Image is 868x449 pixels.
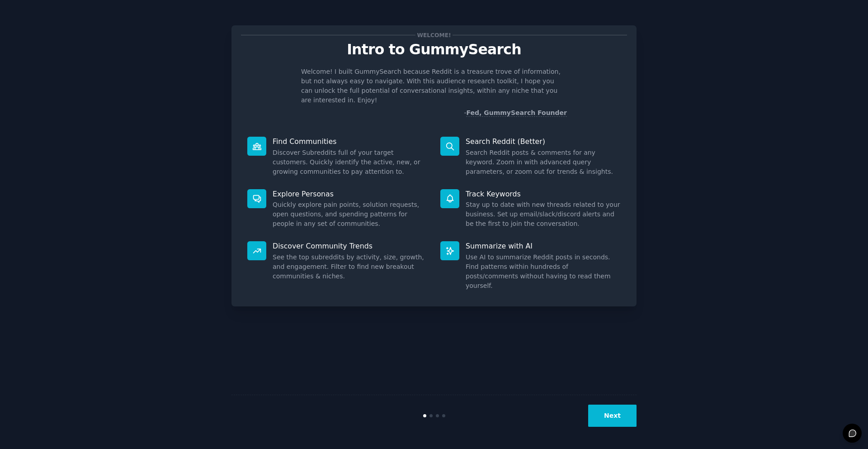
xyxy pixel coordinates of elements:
p: Welcome! I built GummySearch because Reddit is a treasure trove of information, but not always ea... [301,67,567,105]
dd: Quickly explore pain points, solution requests, open questions, and spending patterns for people ... [273,200,428,229]
p: Explore Personas [273,189,428,199]
dd: See the top subreddits by activity, size, growth, and engagement. Filter to find new breakout com... [273,253,428,281]
dd: Discover Subreddits full of your target customers. Quickly identify the active, new, or growing c... [273,148,428,177]
dd: Use AI to summarize Reddit posts in seconds. Find patterns within hundreds of posts/comments with... [466,253,621,291]
dd: Search Reddit posts & comments for any keyword. Zoom in with advanced query parameters, or zoom o... [466,148,621,177]
button: Next [588,405,637,427]
p: Track Keywords [466,189,621,199]
span: Welcome! [415,30,453,40]
p: Discover Community Trends [273,241,428,251]
a: Fed, GummySearch Founder [466,109,567,117]
p: Search Reddit (Better) [466,137,621,146]
p: Summarize with AI [466,241,621,251]
p: Intro to GummySearch [241,42,627,57]
div: - [464,108,567,118]
dd: Stay up to date with new threads related to your business. Set up email/slack/discord alerts and ... [466,200,621,229]
p: Find Communities [273,137,428,146]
